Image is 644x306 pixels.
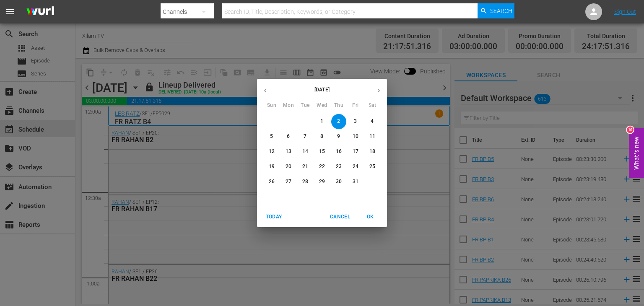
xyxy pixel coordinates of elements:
[298,159,313,174] button: 21
[354,118,357,125] p: 3
[365,144,380,159] button: 18
[331,174,346,189] button: 30
[286,178,291,185] p: 27
[614,8,636,15] a: Sign Out
[264,129,279,144] button: 5
[270,133,273,140] p: 5
[348,144,363,159] button: 17
[273,86,371,93] p: [DATE]
[353,148,358,155] p: 17
[331,114,346,129] button: 2
[369,133,375,140] p: 11
[260,210,287,224] button: Today
[298,174,313,189] button: 28
[319,148,325,155] p: 15
[327,210,353,224] button: Cancel
[264,144,279,159] button: 12
[264,101,279,110] span: Sun
[320,118,323,125] p: 1
[371,118,374,125] p: 4
[281,159,296,174] button: 20
[348,159,363,174] button: 24
[314,174,330,189] button: 29
[281,101,296,110] span: Mon
[302,178,308,185] p: 28
[369,163,375,170] p: 25
[314,129,330,144] button: 8
[314,144,330,159] button: 15
[365,101,380,110] span: Sat
[319,163,325,170] p: 22
[304,133,306,140] p: 7
[348,114,363,129] button: 3
[319,178,325,185] p: 29
[269,178,275,185] p: 26
[369,148,375,155] p: 18
[314,101,330,110] span: Wed
[330,213,350,221] span: Cancel
[298,129,313,144] button: 7
[353,178,358,185] p: 31
[336,148,342,155] p: 16
[314,159,330,174] button: 22
[302,163,308,170] p: 21
[281,144,296,159] button: 13
[353,163,358,170] p: 24
[5,7,15,17] span: menu
[490,3,512,18] span: Search
[298,101,313,110] span: Tue
[348,101,363,110] span: Fri
[287,133,290,140] p: 6
[365,159,380,174] button: 25
[264,159,279,174] button: 19
[360,213,380,221] span: OK
[365,114,380,129] button: 4
[281,129,296,144] button: 6
[337,118,340,125] p: 2
[20,2,60,22] img: ans4CAIJ8jUAAAAAAAAAAAAAAAAAAAAAAAAgQb4GAAAAAAAAAAAAAAAAAAAAAAAAJMjXAAAAAAAAAAAAAAAAAAAAAAAAgAT5G...
[298,144,313,159] button: 14
[302,148,308,155] p: 14
[336,163,342,170] p: 23
[331,159,346,174] button: 23
[336,178,342,185] p: 30
[264,213,284,221] span: Today
[353,133,358,140] p: 10
[286,163,291,170] p: 20
[629,128,644,178] button: Open Feedback Widget
[357,210,384,224] button: OK
[337,133,340,140] p: 9
[331,101,346,110] span: Thu
[348,129,363,144] button: 10
[269,148,275,155] p: 12
[365,129,380,144] button: 11
[281,174,296,189] button: 27
[348,174,363,189] button: 31
[627,127,634,133] div: 10
[331,129,346,144] button: 9
[320,133,323,140] p: 8
[331,144,346,159] button: 16
[269,163,275,170] p: 19
[286,148,291,155] p: 13
[314,114,330,129] button: 1
[264,174,279,189] button: 26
